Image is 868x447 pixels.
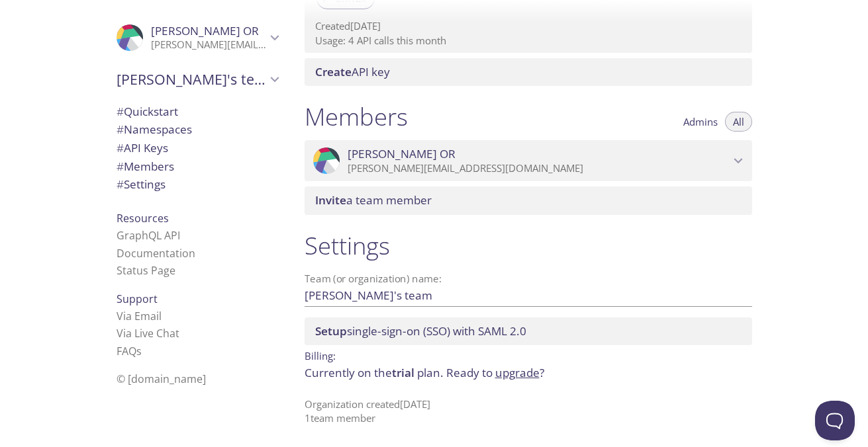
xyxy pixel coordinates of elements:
span: s [136,344,142,358]
span: Setup [315,323,347,339]
span: Quickstart [117,104,178,119]
div: Athira OR [305,140,752,181]
span: Invite [315,192,346,208]
span: Namespaces [117,122,192,137]
div: Athira OR [106,16,289,60]
span: Support [117,292,158,306]
div: API Keys [106,139,289,157]
p: Usage: 4 API calls this month [315,34,742,48]
a: Status Page [117,263,175,278]
div: Quickstart [106,102,289,121]
span: [PERSON_NAME]'s team [117,70,266,89]
label: Team (or organization) name: [305,274,442,284]
div: Members [106,157,289,176]
p: [PERSON_NAME][EMAIL_ADDRESS][DOMAIN_NAME] [151,38,266,52]
p: Billing: [305,345,752,364]
h1: Members [305,102,408,132]
a: GraphQL API [117,228,180,243]
span: API Keys [117,140,168,155]
a: upgrade [495,365,540,380]
iframe: Help Scout Beacon - Open [815,401,855,440]
span: Create [315,64,352,79]
span: Ready to ? [446,365,544,380]
span: a team member [315,192,432,208]
span: © [DOMAIN_NAME] [117,372,206,386]
div: Create API Key [305,58,752,86]
p: Created [DATE] [315,19,742,33]
div: Team Settings [106,175,289,194]
span: # [117,122,124,137]
span: single-sign-on (SSO) with SAML 2.0 [315,323,526,339]
button: Admins [675,112,726,132]
div: Setup SSO [305,317,752,345]
div: Athira's team [106,62,289,97]
a: Documentation [117,246,195,261]
p: Organization created [DATE] 1 team member [305,397,752,426]
span: # [117,104,124,119]
a: FAQ [117,344,142,358]
span: [PERSON_NAME] OR [151,23,259,38]
div: Invite a team member [305,186,752,214]
button: All [725,112,752,132]
span: API key [315,64,390,79]
span: # [117,159,124,174]
a: Via Email [117,309,162,323]
p: Currently on the plan. [305,364,752,382]
p: [PERSON_NAME][EMAIL_ADDRESS][DOMAIN_NAME] [348,162,730,175]
a: Via Live Chat [117,326,179,341]
span: [PERSON_NAME] OR [348,147,456,161]
span: # [117,140,124,155]
span: # [117,177,124,192]
span: Settings [117,177,166,192]
span: trial [392,365,414,380]
h1: Settings [305,231,752,261]
span: Resources [117,211,169,225]
div: Namespaces [106,120,289,139]
span: Members [117,159,174,174]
